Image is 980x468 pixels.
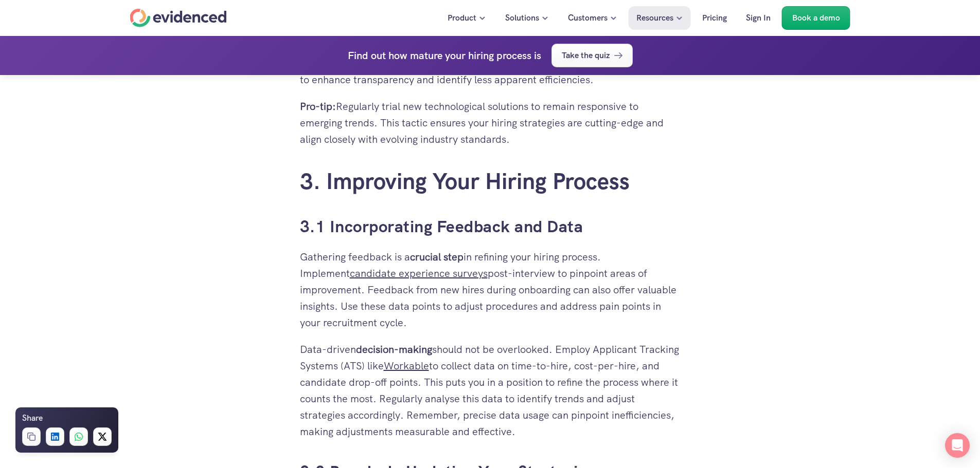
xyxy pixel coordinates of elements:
[348,47,541,64] h4: Find out how mature your hiring process is
[300,216,583,237] a: 3.1 Incorporating Feedback and Data
[384,359,429,372] a: Workable
[356,343,432,356] strong: decision-making
[130,9,227,27] a: Home
[350,267,488,280] a: candidate experience surveys
[410,250,464,264] strong: crucial step
[505,11,539,25] p: Solutions
[702,11,727,25] p: Pricing
[694,6,735,30] a: Pricing
[792,11,840,25] p: Book a demo
[562,49,610,62] p: Take the quiz
[448,11,476,25] p: Product
[738,6,778,30] a: Sign In
[300,98,681,147] p: Regularly trial new technological solutions to remain responsive to emerging trends. This tactic ...
[300,341,681,440] p: Data-driven should not be overlooked. Employ Applicant Tracking Systems (ATS) like to collect dat...
[300,249,681,331] p: Gathering feedback is a in refining your hiring process. Implement post-interview to pinpoint are...
[551,44,633,67] a: Take the quiz
[568,11,608,25] p: Customers
[636,11,673,25] p: Resources
[22,411,43,425] h6: Share
[945,433,970,458] div: Open Intercom Messenger
[300,166,630,196] a: 3. Improving Your Hiring Process
[782,6,850,30] a: Book a demo
[300,100,336,113] strong: Pro-tip:
[746,11,771,25] p: Sign In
